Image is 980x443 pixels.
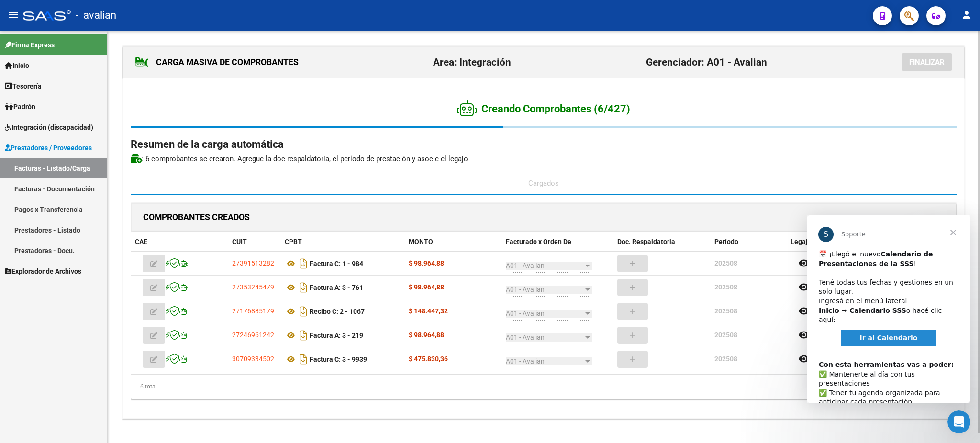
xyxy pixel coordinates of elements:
[12,145,147,153] b: Con esta herramientas vas a poder:
[613,232,711,252] datatable-header-cell: Doc. Respaldatoria
[131,154,957,164] p: : 6 comprobantes se crearon. Agregue la doc respaldatoria
[909,58,945,66] span: Finalizar
[232,307,274,315] span: 27176885179
[281,232,404,252] datatable-header-cell: CPBT
[409,259,444,267] strong: $ 98.964,88
[5,122,93,133] span: Integración (discapacidad)
[506,310,545,317] span: A01 - Avalian
[409,331,444,339] strong: $ 98.964,88
[798,305,810,317] mat-icon: remove_red_eye
[791,238,862,245] span: Legajo (preaprobación)
[405,232,502,252] datatable-header-cell: MONTO
[310,260,363,267] strong: Factura C: 1 - 984
[409,283,444,291] strong: $ 98.964,88
[310,308,365,315] strong: Recibo C: 2 - 1067
[5,101,35,112] span: Padrón
[902,53,952,71] button: Finalizar
[143,210,250,225] h1: COMPROBANTES CREADOS
[285,238,302,245] span: CPBT
[297,328,310,343] i: Descargar documento
[617,238,675,245] span: Doc. Respaldatoria
[961,9,972,21] mat-icon: person
[787,232,956,252] datatable-header-cell: Legajo (preaprobación)
[5,81,42,91] span: Tesorería
[232,355,274,363] span: 30709334502
[5,40,55,50] span: Firma Express
[506,357,545,365] span: A01 - Avalian
[646,53,767,71] h2: Gerenciador: A01 - Avalian
[409,355,448,363] strong: $ 475.830,36
[714,307,737,315] strong: 202508
[409,238,433,245] span: MONTO
[135,238,147,245] span: CAE
[310,355,367,363] strong: Factura C: 3 - 9939
[297,352,310,367] i: Descargar documento
[798,257,810,269] mat-icon: remove_red_eye
[506,238,571,245] span: Facturado x Orden De
[506,262,545,269] span: A01 - Avalian
[310,284,363,291] strong: Factura A: 3 - 761
[5,143,92,153] span: Prestadores / Proveedores
[506,286,545,293] span: A01 - Avalian
[528,178,559,188] span: Cargados
[947,410,970,433] iframe: Intercom live chat
[131,232,228,252] datatable-header-cell: CAE
[714,259,737,267] strong: 202508
[714,238,738,245] span: Período
[8,9,19,21] mat-icon: menu
[502,232,613,252] datatable-header-cell: Facturado x Orden De
[714,283,737,291] strong: 202508
[297,280,310,295] i: Descargar documento
[76,5,116,26] span: - avalian
[232,238,247,245] span: CUIT
[12,135,152,257] div: ​✅ Mantenerte al día con tus presentaciones ✅ Tener tu agenda organizada para anticipar cada pres...
[5,266,81,277] span: Explorador de Archivos
[135,55,299,70] h1: CARGA MASIVA DE COMPROBANTES
[506,333,545,341] span: A01 - Avalian
[714,331,737,339] strong: 202508
[807,215,970,403] iframe: Intercom live chat mensaje
[232,283,274,291] span: 27353245479
[329,155,468,163] span: , el período de prestación y asocie el legajo
[297,304,310,319] i: Descargar documento
[228,232,281,252] datatable-header-cell: CUIT
[714,355,737,363] strong: 202508
[232,331,274,339] span: 27246961242
[798,281,810,293] mat-icon: remove_red_eye
[297,256,310,271] i: Descargar documento
[131,135,957,154] h2: Resumen de la carga automática
[711,232,786,252] datatable-header-cell: Período
[310,332,363,339] strong: Factura A: 3 - 219
[5,60,29,71] span: Inicio
[409,307,448,315] strong: $ 148.447,32
[232,259,274,267] span: 27391513282
[131,100,957,118] h2: Creando Comprobantes (6/427)
[798,353,810,365] mat-icon: remove_red_eye
[798,329,810,341] mat-icon: remove_red_eye
[433,53,511,71] h2: Area: Integración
